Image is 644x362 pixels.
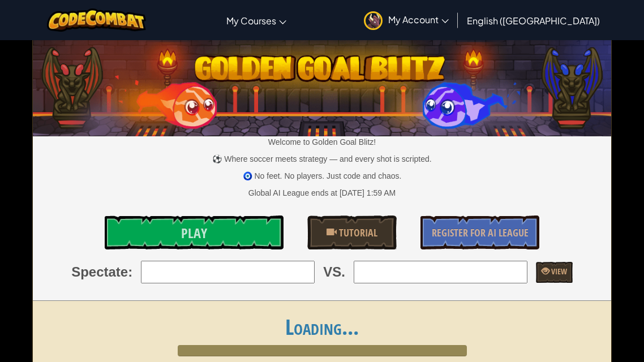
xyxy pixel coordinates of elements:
[33,315,611,339] h1: Loading...
[47,8,146,32] img: CodeCombat logo
[128,262,132,282] span: :
[33,170,611,182] p: 🧿 No feet. No players. Just code and chaos.
[420,216,539,249] a: Register for AI League
[221,5,292,36] a: My Courses
[181,224,207,242] span: Play
[467,15,600,27] span: English ([GEOGRAPHIC_DATA])
[358,2,454,38] a: My Account
[337,226,377,240] span: Tutorial
[549,266,567,277] span: View
[323,262,345,282] span: VS.
[33,153,611,165] p: ⚽ Where soccer meets strategy — and every shot is scripted.
[388,14,449,25] span: My Account
[364,11,383,30] img: avatar
[307,216,397,249] a: Tutorial
[461,5,606,36] a: English ([GEOGRAPHIC_DATA])
[33,36,611,136] img: Golden Goal
[71,262,128,282] span: Spectate
[226,15,276,27] span: My Courses
[432,226,529,240] span: Register for AI League
[248,187,396,199] div: Global AI League ends at [DATE] 1:59 AM
[33,136,611,148] p: Welcome to Golden Goal Blitz!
